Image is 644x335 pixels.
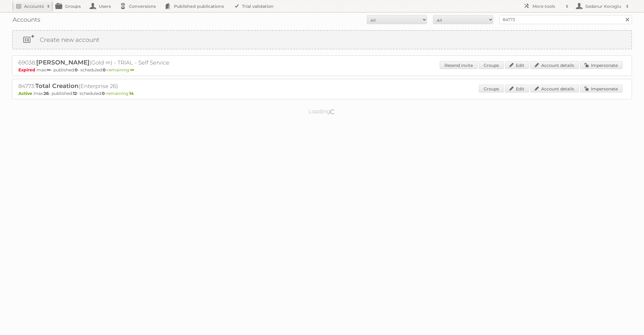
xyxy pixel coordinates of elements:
[530,61,579,69] a: Account details
[18,67,626,73] p: max: - published: - scheduled: -
[129,91,134,96] strong: 14
[73,91,77,96] strong: 12
[479,61,504,69] a: Groups
[532,3,563,9] h2: More tools
[106,91,134,96] span: remaining:
[47,67,51,73] strong: ∞
[18,67,37,73] span: Expired
[44,91,49,96] strong: 26
[584,3,623,9] h2: Sedanur Koroglu
[580,85,623,92] a: Impersonate
[580,61,623,69] a: Impersonate
[18,91,626,96] p: max: - published: - scheduled: -
[103,67,106,73] strong: 0
[75,67,78,73] strong: 0
[35,82,79,89] span: Total Creation
[18,91,34,96] span: Active
[479,85,504,92] a: Groups
[530,85,579,92] a: Account details
[36,59,90,66] span: [PERSON_NAME]
[102,91,105,96] strong: 0
[24,3,44,9] h2: Accounts
[505,85,529,92] a: Edit
[440,61,478,69] a: Resend invite
[18,59,229,67] h2: 69038: (Gold ∞) - TRIAL - Self Service
[505,61,529,69] a: Edit
[130,67,134,73] strong: ∞
[289,105,355,117] p: Loading
[13,31,631,49] a: Create new account
[18,82,229,90] h2: 84773: (Enterprise 26)
[107,67,134,73] span: remaining:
